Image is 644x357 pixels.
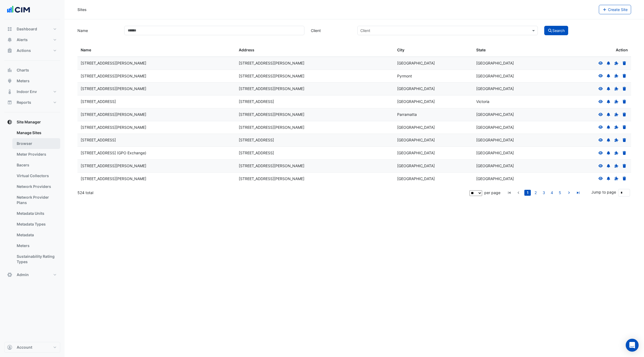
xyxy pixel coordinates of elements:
a: Metadata Units [12,208,60,219]
a: 5 [557,190,563,196]
div: [STREET_ADDRESS] [81,99,232,105]
a: Virtual Collectors [12,170,60,181]
a: Meters [12,240,60,251]
li: page 5 [556,190,564,196]
a: Bacers [12,160,60,170]
a: 1 [524,190,531,196]
div: [STREET_ADDRESS][PERSON_NAME] [81,163,232,169]
div: [STREET_ADDRESS][PERSON_NAME] [81,176,232,182]
span: Charts [17,67,29,73]
li: page 1 [524,190,532,196]
div: [GEOGRAPHIC_DATA] [397,176,470,182]
div: [GEOGRAPHIC_DATA] [476,86,549,92]
button: Account [4,342,60,353]
div: [GEOGRAPHIC_DATA] [397,86,470,92]
a: Meter Providers [12,149,60,160]
div: [GEOGRAPHIC_DATA] [476,60,549,66]
div: [STREET_ADDRESS][PERSON_NAME] [239,73,390,79]
button: Reports [4,97,60,108]
span: Admin [17,272,29,277]
app-icon: Reports [7,100,12,105]
button: Indoor Env [4,86,60,97]
label: Name [74,26,121,35]
button: Dashboard [4,24,60,34]
span: Meters [17,78,30,84]
div: [GEOGRAPHIC_DATA] [397,60,470,66]
a: Delete Site [622,163,627,168]
a: Delete Site [622,176,627,181]
a: go to last page [575,190,581,196]
div: [STREET_ADDRESS][PERSON_NAME] [81,124,232,131]
span: Name [81,48,91,52]
span: Action [616,47,628,53]
div: [STREET_ADDRESS][PERSON_NAME] [81,73,232,79]
div: 524 total [77,186,468,199]
div: [STREET_ADDRESS] [81,137,232,143]
div: [STREET_ADDRESS] [239,137,390,143]
div: [STREET_ADDRESS][PERSON_NAME] [239,86,390,92]
div: [GEOGRAPHIC_DATA] [397,150,470,156]
div: [STREET_ADDRESS][PERSON_NAME] [239,124,390,131]
a: Sustainability Rating Types [12,251,60,267]
a: Delete Site [622,61,627,65]
button: Meters [4,76,60,86]
span: Actions [17,48,31,53]
a: Network Providers [12,181,60,192]
a: Manage Sites [12,127,60,138]
div: Open Intercom Messenger [626,339,639,352]
a: 3 [540,190,547,196]
span: Alerts [17,37,28,42]
button: Site Manager [4,117,60,127]
a: Network Provider Plans [12,192,60,208]
button: Charts [4,65,60,76]
a: Delete Site [622,86,627,91]
a: go to previous page [515,190,522,196]
a: Browser [12,138,60,149]
a: 2 [532,190,539,196]
div: [GEOGRAPHIC_DATA] [397,124,470,131]
div: [GEOGRAPHIC_DATA] [397,137,470,143]
div: [GEOGRAPHIC_DATA] [476,176,549,182]
app-icon: Meters [7,78,12,84]
button: Search [544,26,568,35]
a: Delete Site [622,112,627,117]
div: [GEOGRAPHIC_DATA] [476,163,549,169]
button: Alerts [4,34,60,45]
app-icon: Site Manager [7,119,12,125]
div: [STREET_ADDRESS][PERSON_NAME] [81,86,232,92]
span: State [476,48,486,52]
label: Client [308,26,354,35]
app-icon: Actions [7,48,12,53]
div: [GEOGRAPHIC_DATA] [476,124,549,131]
div: [STREET_ADDRESS][PERSON_NAME] [239,112,390,118]
div: Victoria [476,99,549,105]
span: Create Site [608,7,628,12]
a: Delete Site [622,151,627,155]
button: Actions [4,45,60,56]
div: [STREET_ADDRESS] (GPO Exchange) [81,150,232,156]
div: [STREET_ADDRESS][PERSON_NAME] [239,163,390,169]
div: [GEOGRAPHIC_DATA] [397,99,470,105]
div: Site Manager [4,127,60,269]
li: page 2 [532,190,540,196]
span: per page [484,190,500,195]
button: Create Site [599,5,631,14]
a: go to first page [506,190,513,196]
span: Dashboard [17,26,37,32]
img: Company Logo [6,4,31,15]
span: Site Manager [17,119,41,125]
a: go to next page [566,190,572,196]
a: Delete Site [622,138,627,142]
li: page 4 [548,190,556,196]
div: [STREET_ADDRESS][PERSON_NAME] [239,60,390,66]
div: [GEOGRAPHIC_DATA] [476,73,549,79]
div: [STREET_ADDRESS][PERSON_NAME] [81,60,232,66]
app-icon: Admin [7,272,12,277]
div: Sites [77,7,87,12]
div: [GEOGRAPHIC_DATA] [397,163,470,169]
span: Address [239,48,254,52]
div: [STREET_ADDRESS] [239,150,390,156]
span: City [397,48,404,52]
span: Account [17,345,32,350]
div: [STREET_ADDRESS][PERSON_NAME] [239,176,390,182]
